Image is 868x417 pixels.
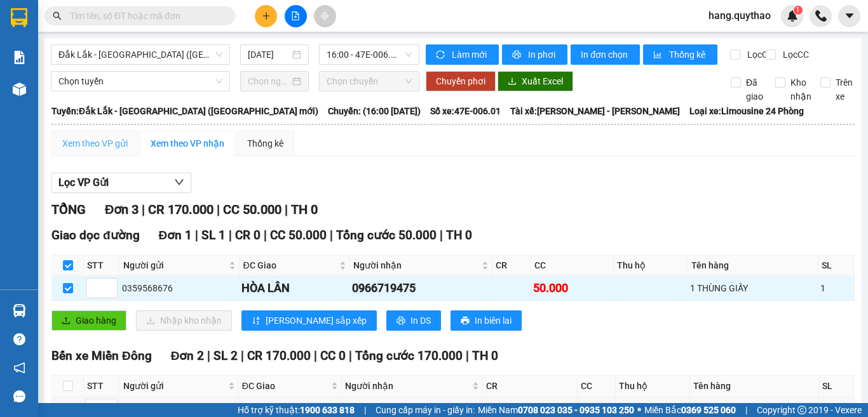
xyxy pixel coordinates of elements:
[330,228,333,242] span: |
[690,376,819,397] th: Tên hàng
[76,314,116,328] span: Giao hàng
[349,348,352,363] span: |
[492,255,531,276] th: CR
[451,310,522,331] button: printerIn biên lai
[690,281,816,295] div: 1 THÙNG GIẤY
[109,12,139,25] span: Nhận:
[637,407,641,413] span: ⚪️
[13,333,25,345] span: question-circle
[123,379,226,393] span: Người gửi
[58,45,222,64] span: Đắk Lắk - Sài Gòn (BXMĐ mới)
[51,202,86,217] span: TỔNG
[195,228,198,242] span: |
[440,228,443,242] span: |
[123,258,226,272] span: Người gửi
[291,11,300,20] span: file-add
[264,228,267,242] span: |
[386,310,441,331] button: printerIn DS
[689,104,804,118] span: Loại xe: Limousine 24 Phòng
[11,11,100,26] div: 719
[336,228,437,242] span: Tổng cước 50.000
[698,8,781,23] span: hang.quythao
[692,402,817,416] div: 2 thùng GIẤY
[247,348,311,363] span: CR 170.000
[821,402,852,416] div: 1
[107,289,114,297] span: down
[797,406,806,414] span: copyright
[266,314,367,328] span: [PERSON_NAME] sắp xếp
[62,136,128,150] div: Xem theo VP gửi
[838,5,860,27] button: caret-down
[528,48,557,62] span: In phơi
[207,348,210,363] span: |
[644,403,736,417] span: Miền Bắc
[109,11,198,41] div: DỌC ĐƯỜNG
[578,376,616,397] th: CC
[11,12,31,25] span: Gửi:
[531,255,614,276] th: CC
[262,11,271,20] span: plus
[51,228,140,242] span: Giao dọc đường
[688,255,818,276] th: Tên hàng
[84,255,120,276] th: STT
[142,202,145,217] span: |
[352,279,490,297] div: 0966719475
[616,376,689,397] th: Thu hộ
[103,288,117,298] span: Decrease Value
[13,362,25,374] span: notification
[238,403,355,417] span: Hỗ trợ kỹ thuật:
[410,314,431,328] span: In DS
[84,376,120,397] th: STT
[223,202,281,217] span: CC 50.000
[243,258,337,272] span: ĐC Giao
[430,104,501,118] span: Số xe: 47E-006.01
[426,44,499,65] button: syncLàm mới
[478,403,634,417] span: Miền Nam
[109,41,198,59] div: 0966719475
[742,48,775,62] span: Lọc CR
[217,202,220,217] span: |
[787,10,798,22] img: icon-new-feature
[508,77,517,87] span: download
[252,316,261,326] span: sort-ascending
[291,202,318,217] span: TH 0
[285,5,307,27] button: file-add
[328,104,421,118] span: Chuyến: (16:00 [DATE])
[151,136,224,150] div: Xem theo VP nhận
[796,6,800,15] span: 1
[353,258,479,272] span: Người nhận
[314,348,317,363] span: |
[122,402,236,416] div: 0355951062
[510,104,680,118] span: Tài xế: [PERSON_NAME] - [PERSON_NAME]
[669,48,707,62] span: Thống kê
[255,5,277,27] button: plus
[472,348,498,363] span: TH 0
[327,72,412,91] span: Chọn chuyến
[327,45,412,64] span: 16:00 - 47E-006.01
[345,379,470,393] span: Người nhận
[53,11,62,20] span: search
[364,403,366,417] span: |
[314,5,336,27] button: aim
[229,228,232,242] span: |
[70,9,220,23] input: Tìm tên, số ĐT hoặc mã đơn
[241,279,348,297] div: HÒA LÂN
[242,379,329,393] span: ĐC Giao
[461,316,470,326] span: printer
[13,304,26,317] img: warehouse-icon
[51,106,318,116] b: Tuyến: Đắk Lắk - [GEOGRAPHIC_DATA] ([GEOGRAPHIC_DATA] mới)
[248,74,290,88] input: Chọn ngày
[794,6,803,15] sup: 1
[122,281,237,295] div: 0359568676
[13,51,26,64] img: solution-icon
[109,66,127,79] span: DĐ:
[820,281,852,295] div: 1
[13,83,26,96] img: warehouse-icon
[436,50,447,60] span: sync
[819,376,855,397] th: SL
[171,348,205,363] span: Đơn 2
[581,48,630,62] span: In đơn chọn
[643,44,717,65] button: bar-chartThống kê
[320,11,329,20] span: aim
[109,59,166,103] span: HÒA LÂN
